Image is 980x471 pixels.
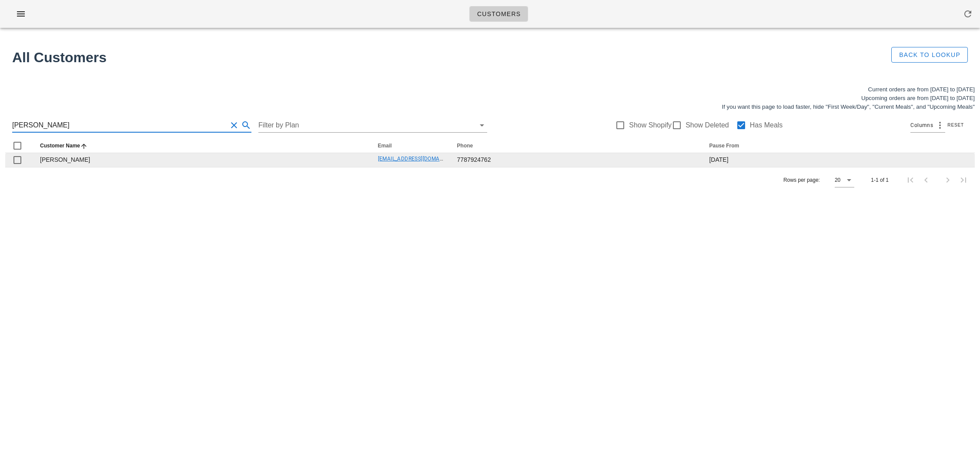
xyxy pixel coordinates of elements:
span: Email [378,143,392,149]
div: Filter by Plan [258,118,487,132]
div: 20 [835,176,840,184]
span: Back to Lookup [899,51,960,58]
a: [EMAIL_ADDRESS][DOMAIN_NAME] [378,156,465,162]
td: [DATE] [702,153,975,167]
div: Columns [910,118,945,132]
td: 7787924762 [450,153,702,167]
th: Email: Not sorted. Activate to sort ascending. [371,139,450,153]
span: Customer Name [40,143,80,149]
div: 20Rows per page: [835,173,854,187]
h1: All Customers [12,47,807,68]
div: Rows per page: [783,167,854,193]
div: 1-1 of 1 [871,176,889,184]
th: Pause From: Not sorted. Activate to sort ascending. [702,139,975,153]
th: Phone: Not sorted. Activate to sort ascending. [450,139,702,153]
a: Customers [469,6,528,22]
button: Clear Search for customer [229,120,239,130]
span: Customers [477,10,521,17]
label: Show Deleted [686,121,729,130]
span: Columns [910,121,933,130]
span: Reset [947,123,964,127]
span: Pause From [709,143,739,149]
label: Has Meals [750,121,783,130]
button: Back to Lookup [891,47,968,63]
th: Customer Name: Sorted ascending. Activate to sort descending. [33,139,371,153]
span: Phone [457,143,473,149]
td: [PERSON_NAME] [33,153,371,167]
button: Reset [945,121,968,130]
label: Show Shopify [629,121,672,130]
